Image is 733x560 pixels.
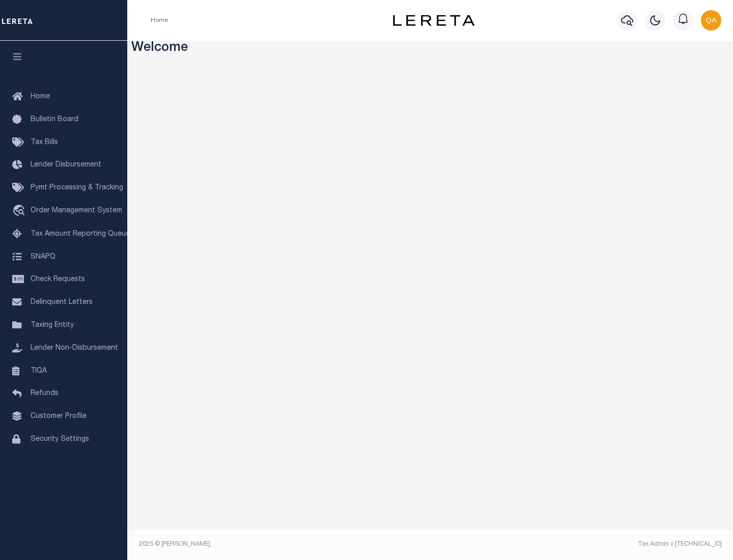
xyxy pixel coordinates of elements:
span: Security Settings [31,436,89,443]
span: Order Management System [31,207,122,214]
span: TIQA [31,367,47,374]
i: travel_explore [12,205,29,218]
div: Tax Admin v.[TECHNICAL_ID] [438,540,722,549]
li: Home [151,16,168,25]
img: logo-dark.svg [393,15,474,26]
span: Home [31,93,50,100]
span: Tax Amount Reporting Queue [31,231,130,238]
img: svg+xml;base64,PHN2ZyB4bWxucz0iaHR0cDovL3d3dy53My5vcmcvMjAwMC9zdmciIHBvaW50ZXItZXZlbnRzPSJub25lIi... [701,10,721,31]
span: Lender Disbursement [31,161,101,169]
span: Lender Non-Disbursement [31,345,118,352]
span: SNAPQ [31,253,55,260]
span: Pymt Processing & Tracking [31,184,123,191]
span: Delinquent Letters [31,299,93,306]
div: 2025 © [PERSON_NAME]. [131,540,431,549]
span: Bulletin Board [31,116,78,123]
span: Tax Bills [31,139,58,146]
span: Taxing Entity [31,322,74,329]
span: Customer Profile [31,413,87,420]
span: Check Requests [31,276,85,283]
span: Refunds [31,390,59,397]
h3: Welcome [131,41,729,57]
